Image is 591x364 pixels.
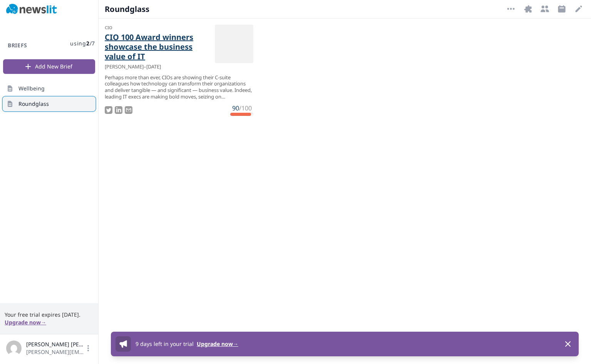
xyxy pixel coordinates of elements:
[115,106,122,114] img: LinkedIn Share
[105,106,112,114] img: Tweet
[5,311,94,319] span: Your free trial expires [DATE].
[26,341,84,348] span: [PERSON_NAME] [PERSON_NAME]
[105,4,150,15] span: Roundglass
[18,100,49,108] span: Roundglass
[86,40,90,47] span: 2
[3,97,95,111] a: Roundglass
[18,85,45,92] span: Wellbeing
[233,340,238,347] span: →
[239,104,252,112] span: /100
[6,4,57,15] img: Newslit
[41,319,46,326] span: →
[3,82,95,95] a: Wellbeing
[105,63,146,70] span: [PERSON_NAME] –
[3,59,95,74] button: Add New Brief
[70,40,95,47] span: using / 7
[5,319,46,326] button: Upgrade now
[136,340,194,347] span: 9 days left in your trial
[105,74,253,100] div: Perhaps more than ever, CIOs are showing their C-suite colleagues how technology can transform th...
[3,42,32,49] h3: Briefs
[146,63,161,70] time: [DATE]
[26,348,84,356] span: [PERSON_NAME][EMAIL_ADDRESS][PERSON_NAME][DOMAIN_NAME]
[232,104,239,112] span: 90
[105,25,209,31] div: CIO
[105,32,209,61] a: CIO 100 Award winners showcase the business value of IT
[6,341,92,356] button: [PERSON_NAME] [PERSON_NAME][PERSON_NAME][EMAIL_ADDRESS][PERSON_NAME][DOMAIN_NAME]
[125,106,132,114] img: Email story
[197,340,238,348] button: Upgrade now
